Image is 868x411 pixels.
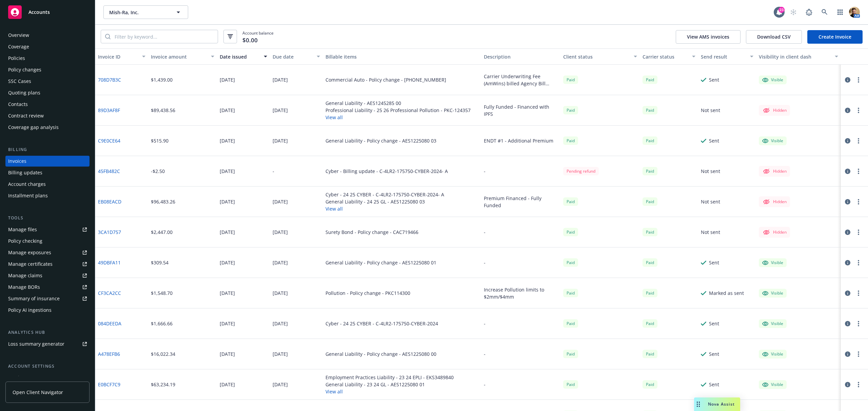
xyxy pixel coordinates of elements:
a: Loss summary generator [5,339,90,349]
div: $96,483.26 [151,198,175,205]
div: - [273,168,274,175]
div: Date issued [220,53,260,60]
div: Sent [709,76,719,83]
div: Account charges [8,179,46,190]
div: Billing [5,146,90,153]
div: Visible [762,138,783,144]
span: Paid [563,289,578,297]
a: Policy AI ingestions [5,305,90,316]
div: [DATE] [273,381,288,388]
a: 89D3AF8F [98,107,120,114]
button: View all [325,205,444,212]
div: Paid [643,106,657,114]
div: [DATE] [220,259,235,266]
span: Paid [643,289,657,297]
div: Paid [643,350,657,358]
div: Paid [643,228,657,236]
div: $1,666.66 [151,320,173,327]
div: Paid [643,197,657,206]
div: Drag to move [694,397,703,411]
span: $0.00 [242,36,258,45]
span: Account balance [242,30,274,43]
div: Sent [709,259,719,266]
div: Loss summary generator [8,339,64,349]
div: [DATE] [273,229,288,236]
div: [DATE] [273,259,288,266]
a: Contacts [5,99,90,110]
div: Paid [643,167,657,175]
div: $515.90 [151,137,169,144]
div: Send result [701,53,746,60]
span: Accounts [28,9,50,15]
div: Paid [563,319,578,328]
div: Quoting plans [8,87,40,98]
a: CF3CA2CC [98,289,121,297]
div: Description [484,53,558,60]
a: Switch app [833,5,847,19]
div: Cyber - Billing update - C-4LR2-175750-CYBER-2024- A [325,168,448,175]
div: Paid [643,258,657,267]
div: [DATE] [273,350,288,358]
a: 45FB482C [98,168,120,175]
div: [DATE] [220,76,235,83]
a: Manage exposures [5,247,90,258]
a: 708D7B3C [98,76,121,83]
div: Invoices [8,156,26,167]
div: Invoice ID [98,53,138,60]
div: Paid [643,136,657,145]
a: Accounts [5,3,90,22]
div: Sent [709,137,719,144]
div: $2,447.00 [151,229,173,236]
div: Installment plans [8,190,48,201]
div: $1,548.70 [151,289,173,297]
div: $63,234.19 [151,381,175,388]
div: ENDT #1 - Additional Premium [484,137,553,144]
div: Paid [563,75,578,84]
div: Manage BORs [8,282,40,293]
div: Billing updates [8,167,42,178]
a: Search [818,5,831,19]
div: [DATE] [273,320,288,327]
div: Visible [762,260,783,266]
a: Policy checking [5,236,90,246]
div: Analytics hub [5,329,90,336]
a: Start snowing [787,5,800,19]
a: 3CA1D757 [98,229,121,236]
button: Download CSV [746,30,802,44]
div: Sent [709,350,719,358]
div: Invoice amount [151,53,207,60]
a: C9E0CE64 [98,137,120,144]
a: A478EFB6 [98,350,120,358]
div: SSC Cases [8,76,31,87]
div: Tools [5,215,90,221]
button: Invoice ID [95,48,148,65]
div: Paid [563,380,578,389]
div: [DATE] [220,229,235,236]
div: -$2.50 [151,168,165,175]
button: Nova Assist [694,397,740,411]
a: 084DEEDA [98,320,121,327]
div: [DATE] [220,107,235,114]
img: photo [849,7,860,18]
div: Billable items [325,53,479,60]
a: Account charges [5,179,90,190]
div: Fully Funded - Financed with IPFS [484,103,558,117]
div: Professional Liability - 25 26 Professional Pollution - PKC-124357 [325,107,471,114]
a: Policy changes [5,64,90,75]
div: Paid [643,75,657,84]
div: Sent [709,381,719,388]
div: Hidden [762,198,787,206]
a: Coverage gap analysis [5,122,90,133]
div: [DATE] [220,289,235,297]
span: Paid [563,258,578,267]
button: Billable items [323,48,481,65]
div: Paid [563,228,578,236]
div: Employment Practices Liability - 23 24 EPLI - EKS3489840 [325,374,454,381]
div: [DATE] [220,137,235,144]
